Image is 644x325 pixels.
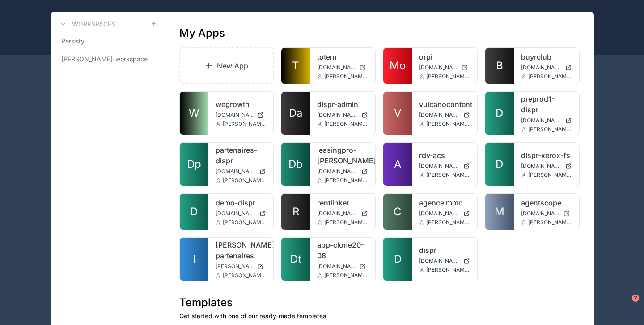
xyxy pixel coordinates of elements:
[485,143,514,186] a: D
[72,20,115,29] h3: Workspaces
[614,295,635,316] iframe: Intercom live chat
[419,51,470,62] a: orpi
[419,64,458,71] span: [DOMAIN_NAME]
[394,252,402,266] span: D
[216,263,254,270] span: [PERSON_NAME][DOMAIN_NAME]
[521,150,572,161] a: dispr-xerox-fs
[289,106,302,120] span: Da
[426,219,470,226] span: [PERSON_NAME][EMAIL_ADDRESS][DOMAIN_NAME]
[281,194,310,230] a: R
[528,73,572,80] span: [PERSON_NAME][EMAIL_ADDRESS][DOMAIN_NAME]
[521,117,562,124] span: [DOMAIN_NAME]
[419,210,470,217] a: [DOMAIN_NAME]
[292,59,299,73] span: T
[290,252,301,266] span: Dt
[179,312,580,321] p: Get started with one of our ready-made templates
[216,239,267,261] a: [PERSON_NAME]-partenaires
[521,210,559,217] span: [DOMAIN_NAME]
[383,143,412,186] a: A
[419,197,470,208] a: agenceimmo
[324,73,368,80] span: [PERSON_NAME][EMAIL_ADDRESS][DOMAIN_NAME]
[317,168,358,175] span: [DOMAIN_NAME]
[419,64,470,71] a: [DOMAIN_NAME]
[180,92,208,135] a: W
[317,99,368,110] a: dispr-admin
[419,162,470,170] a: [DOMAIN_NAME]
[426,171,470,179] span: [PERSON_NAME][EMAIL_ADDRESS][DOMAIN_NAME]
[390,59,406,73] span: Mo
[216,111,254,119] span: [DOMAIN_NAME]
[485,92,514,135] a: D
[528,126,572,133] span: [PERSON_NAME][EMAIL_ADDRESS][DOMAIN_NAME]
[317,210,368,217] a: [DOMAIN_NAME]
[521,64,562,71] span: [DOMAIN_NAME]
[58,33,157,49] a: Persisty
[216,263,267,270] a: [PERSON_NAME][DOMAIN_NAME]
[383,92,412,135] a: V
[317,111,368,119] a: [DOMAIN_NAME]
[394,157,402,171] span: A
[496,157,503,171] span: D
[521,210,572,217] a: [DOMAIN_NAME]
[216,168,267,175] a: [DOMAIN_NAME]
[61,37,85,46] span: Persisty
[317,145,368,166] a: leasingpro-[PERSON_NAME]
[419,111,460,119] span: [DOMAIN_NAME]
[179,26,225,40] h1: My Apps
[324,120,368,128] span: [PERSON_NAME][EMAIL_ADDRESS][DOMAIN_NAME]
[223,219,267,226] span: [PERSON_NAME][EMAIL_ADDRESS][DOMAIN_NAME]
[383,238,412,281] a: D
[317,263,356,270] span: [DOMAIN_NAME]
[58,19,115,30] a: Workspaces
[419,245,470,256] a: dispr
[216,99,267,110] a: wegrowth
[324,272,368,279] span: [PERSON_NAME][EMAIL_ADDRESS][DOMAIN_NAME]
[317,210,358,217] span: [DOMAIN_NAME]
[394,106,402,120] span: V
[528,219,572,226] span: [PERSON_NAME][EMAIL_ADDRESS][DOMAIN_NAME]
[223,120,267,128] span: [PERSON_NAME][EMAIL_ADDRESS][DOMAIN_NAME]
[180,194,208,230] a: D
[485,48,514,84] a: B
[496,59,503,73] span: B
[223,272,267,279] span: [PERSON_NAME][EMAIL_ADDRESS][DOMAIN_NAME]
[61,55,148,64] span: [PERSON_NAME]-workspace
[193,252,195,266] span: I
[317,239,368,261] a: app-clone20-08
[521,64,572,71] a: [DOMAIN_NAME]
[521,162,572,170] a: [DOMAIN_NAME]
[324,219,368,226] span: [PERSON_NAME][EMAIL_ADDRESS][DOMAIN_NAME]
[495,205,504,219] span: M
[281,143,310,186] a: Db
[292,205,299,219] span: R
[521,197,572,208] a: agentscope
[179,295,580,310] h1: Templates
[216,197,267,208] a: demo-dispr
[521,94,572,115] a: preprod1-dispr
[216,145,267,166] a: partenaires-dispr
[528,171,572,179] span: [PERSON_NAME][EMAIL_ADDRESS][DOMAIN_NAME]
[426,266,470,274] span: [PERSON_NAME][EMAIL_ADDRESS][DOMAIN_NAME]
[521,117,572,124] a: [DOMAIN_NAME]
[58,51,157,67] a: [PERSON_NAME]-workspace
[216,168,256,175] span: [DOMAIN_NAME]
[426,73,470,80] span: [PERSON_NAME][EMAIL_ADDRESS][DOMAIN_NAME]
[419,99,470,110] a: vulcanocontent
[281,92,310,135] a: Da
[521,51,572,62] a: buyrclub
[179,47,274,84] a: New App
[496,106,503,120] span: D
[317,64,356,71] span: [DOMAIN_NAME]
[216,210,256,217] span: [DOMAIN_NAME]
[324,177,368,184] span: [PERSON_NAME][EMAIL_ADDRESS][DOMAIN_NAME]
[281,48,310,84] a: T
[426,120,470,128] span: [PERSON_NAME][EMAIL_ADDRESS][DOMAIN_NAME]
[419,210,460,217] span: [DOMAIN_NAME]
[190,205,198,219] span: D
[383,48,412,84] a: Mo
[180,143,208,186] a: Dp
[383,194,412,230] a: C
[485,194,514,230] a: M
[419,257,460,265] span: [DOMAIN_NAME]
[288,157,303,171] span: Db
